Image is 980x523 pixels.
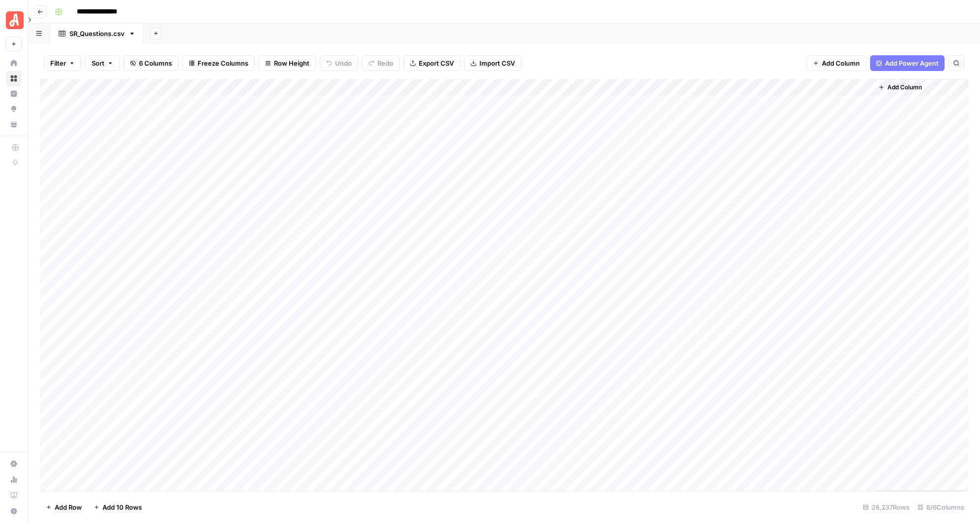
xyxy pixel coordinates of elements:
[6,11,24,29] img: Angi Logo
[274,58,309,68] span: Row Height
[377,58,393,68] span: Redo
[6,55,22,71] a: Home
[419,58,454,68] span: Export CSV
[88,499,148,515] button: Add 10 Rows
[913,499,968,515] div: 6/6 Columns
[85,55,120,71] button: Sort
[6,86,22,102] a: Insights
[6,472,22,487] a: Usage
[55,502,82,512] span: Add Row
[259,55,316,71] button: Row Height
[50,24,144,43] a: SR_Questions.csv
[6,8,22,33] button: Workspace: Angi
[6,456,22,472] a: Settings
[6,487,22,503] a: Learning Hub
[335,58,352,68] span: Undo
[69,29,125,38] div: SR_Questions.csv
[40,499,88,515] button: Add Row
[404,55,460,71] button: Export CSV
[885,58,939,68] span: Add Power Agent
[6,503,22,519] button: Help + Support
[44,55,81,71] button: Filter
[859,499,913,515] div: 28,237 Rows
[887,83,922,92] span: Add Column
[875,81,926,94] button: Add Column
[6,101,22,117] a: Opportunities
[198,58,248,68] span: Freeze Columns
[870,55,945,71] button: Add Power Agent
[464,55,521,71] button: Import CSV
[362,55,400,71] button: Redo
[124,55,178,71] button: 6 Columns
[139,58,172,68] span: 6 Columns
[102,502,142,512] span: Add 10 Rows
[807,55,866,71] button: Add Column
[6,71,22,86] a: Browse
[50,58,66,68] span: Filter
[92,58,104,68] span: Sort
[320,55,358,71] button: Undo
[479,58,515,68] span: Import CSV
[6,116,22,132] a: Your Data
[822,58,860,68] span: Add Column
[182,55,255,71] button: Freeze Columns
